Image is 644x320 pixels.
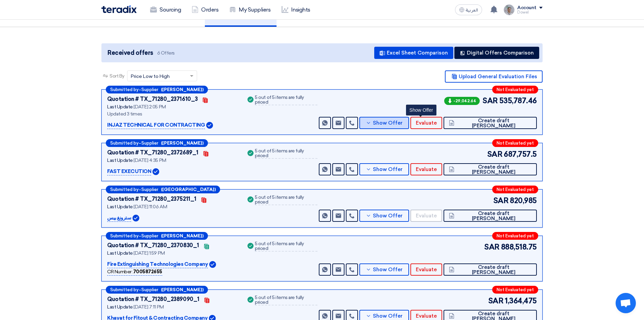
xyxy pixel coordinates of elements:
[110,141,139,145] span: Submitted by
[101,5,137,13] img: Teradix logo
[141,141,158,145] span: Supplier
[359,117,409,129] button: Show Offer
[456,265,531,275] span: Create draft [PERSON_NAME]
[410,263,442,276] button: Evaluate
[106,86,208,93] div: –
[444,163,537,175] button: Create draft [PERSON_NAME]
[141,234,158,238] span: Supplier
[359,210,409,222] button: Show Offer
[106,186,220,193] div: –
[107,260,208,269] p: Fire Extinguishing Technologies Company
[110,87,139,92] span: Submitted by
[157,50,175,56] span: 6 Offers
[134,304,164,310] span: [DATE] 7:11 PM
[108,48,153,58] span: Received offers
[131,73,170,80] span: Price Low to High
[152,168,159,175] img: Verified Account
[510,195,537,206] span: 820,985
[106,286,208,294] div: –
[416,121,437,126] span: Evaluate
[107,250,133,256] span: Last Update
[161,87,204,92] b: ([PERSON_NAME])
[444,263,537,276] button: Create draft [PERSON_NAME]
[255,149,317,159] div: 5 out of 5 items are fully priced
[488,295,504,306] span: SAR
[141,187,158,192] span: Supplier
[141,87,158,92] span: Supplier
[110,287,139,292] span: Submitted by
[110,72,124,80] span: Sort By
[107,168,151,176] p: FAST EXECUTION
[373,121,403,126] span: Show Offer
[373,314,403,319] span: Show Offer
[224,2,276,17] a: My Suppliers
[444,97,480,105] span: -29,042.64
[161,141,204,145] b: ([PERSON_NAME])
[276,2,316,17] a: Insights
[134,250,165,256] span: [DATE] 1:59 PM
[456,118,531,128] span: Create draft [PERSON_NAME]
[410,210,442,222] button: Evaluate
[497,141,534,145] span: Not Evaluated yet
[497,287,534,292] span: Not Evaluated yet
[444,210,537,222] button: Create draft [PERSON_NAME]
[107,214,131,222] p: سترونغ بيس
[504,4,515,15] img: IMG_1753965247717.jpg
[106,139,208,147] div: –
[107,104,133,110] span: Last Update
[466,8,478,13] span: العربية
[107,121,205,129] p: INJAZ TECHNICAL FOR CONTRACTING
[505,295,537,306] span: 1,364,475
[373,213,403,218] span: Show Offer
[134,104,166,110] span: [DATE] 2:05 PM
[255,241,317,252] div: 5 out of 5 items are fully priced
[134,204,167,210] span: [DATE] 11:06 AM
[107,295,199,303] div: Quotation # TX_71280_2389090_1
[255,195,317,205] div: 5 out of 5 items are fully priced
[255,295,317,305] div: 5 out of 5 items are fully priced
[497,187,534,192] span: Not Evaluated yet
[373,167,403,172] span: Show Offer
[444,117,537,129] button: Create draft [PERSON_NAME]
[110,234,139,238] span: Submitted by
[133,269,162,275] b: 7005872655
[107,157,133,163] span: Last Update
[497,234,534,238] span: Not Evaluated yet
[410,117,442,129] button: Evaluate
[499,95,537,106] span: 535,787.46
[107,195,196,203] div: Quotation # TX_71280_2375211_1
[374,47,453,59] button: Excel Sheet Comparison
[416,314,437,319] span: Evaluate
[616,293,636,313] div: Open chat
[145,2,186,17] a: Sourcing
[134,157,166,163] span: [DATE] 4:35 PM
[455,4,482,15] button: العربية
[206,122,213,129] img: Verified Account
[186,2,224,17] a: Orders
[106,232,208,240] div: –
[416,167,437,172] span: Evaluate
[110,187,139,192] span: Submitted by
[416,213,437,218] span: Evaluate
[107,268,162,276] div: CR Number :
[517,5,536,11] div: Account
[493,195,509,206] span: SAR
[209,261,216,268] img: Verified Account
[456,211,531,221] span: Create draft [PERSON_NAME]
[504,149,537,160] span: 687,757.5
[161,234,204,238] b: ([PERSON_NAME])
[359,263,409,276] button: Show Offer
[410,163,442,175] button: Evaluate
[497,87,534,92] span: Not Evaluated yet
[454,47,539,59] button: Digital Offers Comparison
[406,105,436,115] div: Show Offer
[359,163,409,175] button: Show Offer
[482,95,498,106] span: SAR
[255,95,317,105] div: 5 out of 5 items are fully priced
[416,267,437,272] span: Evaluate
[456,165,531,175] span: Create draft [PERSON_NAME]
[107,110,238,118] div: Updated 3 times
[373,267,403,272] span: Show Offer
[487,149,503,160] span: SAR
[107,204,133,210] span: Last Update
